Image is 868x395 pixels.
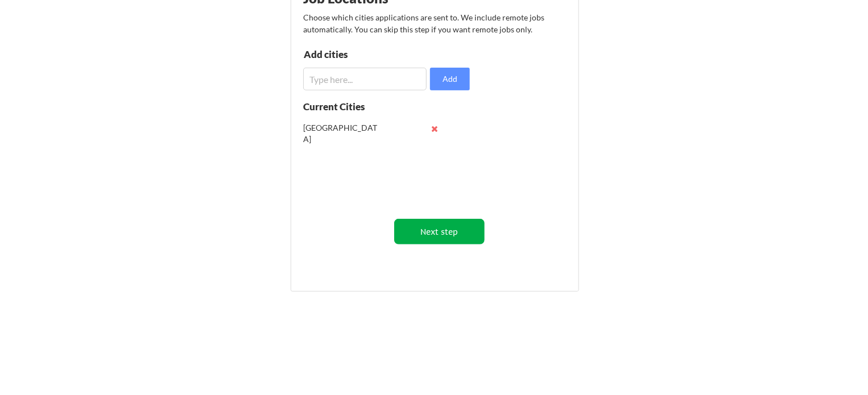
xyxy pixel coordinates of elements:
[303,122,378,144] div: [GEOGRAPHIC_DATA]
[303,11,565,35] div: Choose which cities applications are sent to. We include remote jobs automatically. You can skip ...
[303,102,390,111] div: Current Cities
[394,219,485,244] button: Next step
[430,68,470,90] button: Add
[304,49,421,59] div: Add cities
[303,68,427,90] input: Type here...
